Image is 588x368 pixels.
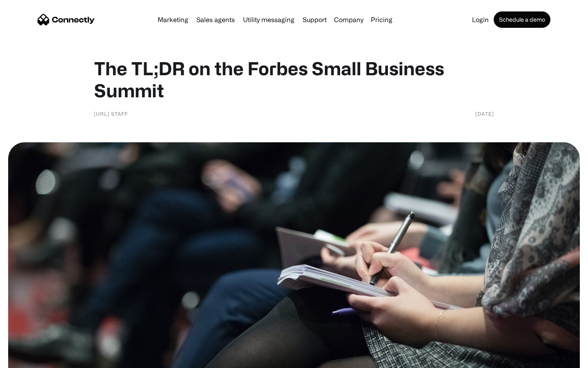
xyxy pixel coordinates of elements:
[494,11,550,28] a: Schedule a demo
[16,354,49,365] ul: Language list
[94,57,494,101] h1: The TL;DR on the Forbes Small Business Summit
[475,110,494,118] div: [DATE]
[154,16,192,23] a: Marketing
[367,16,396,23] a: Pricing
[299,16,330,23] a: Support
[334,14,363,25] div: Company
[193,16,238,23] a: Sales agents
[469,16,492,23] a: Login
[240,16,298,23] a: Utility messaging
[94,110,128,118] div: [URL] Staff
[8,354,49,365] aside: Language selected: English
